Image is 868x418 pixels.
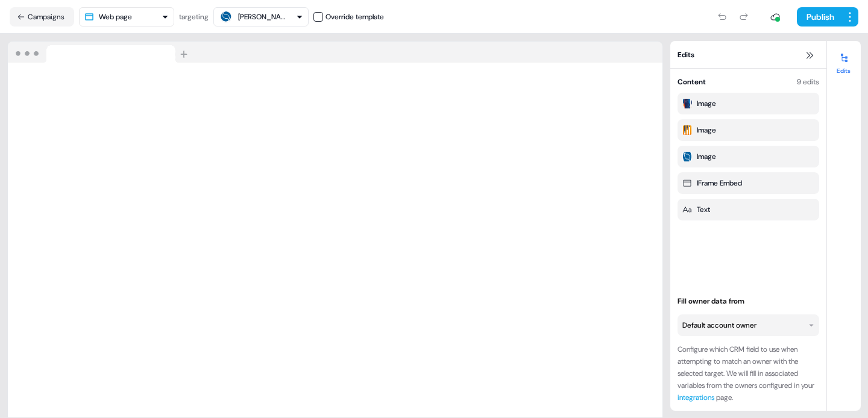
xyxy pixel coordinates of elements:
[797,76,819,88] div: 9 edits
[697,124,716,136] div: Image
[681,93,694,114] img: Modified image
[697,204,710,216] div: Text
[213,7,309,27] button: [PERSON_NAME]
[678,76,706,88] div: Content
[681,146,694,167] img: Modified image
[678,49,694,61] span: Edits
[678,393,714,402] a: integrations
[238,11,286,23] div: [PERSON_NAME]
[827,48,861,75] button: Edits
[179,11,209,23] div: targeting
[99,11,132,23] div: Web page
[797,7,841,27] button: Publish
[697,151,716,163] div: Image
[681,119,694,141] img: Modified image
[697,98,716,110] div: Image
[678,343,819,404] div: Configure which CRM field to use when attempting to match an owner with the selected target. We w...
[325,11,384,23] div: Override template
[697,177,742,189] div: IFrame Embed
[678,314,819,336] button: Default account owner
[682,319,756,331] div: Default account owner
[10,7,74,27] button: Campaigns
[8,42,193,63] img: Browser topbar
[678,295,819,307] div: Fill owner data from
